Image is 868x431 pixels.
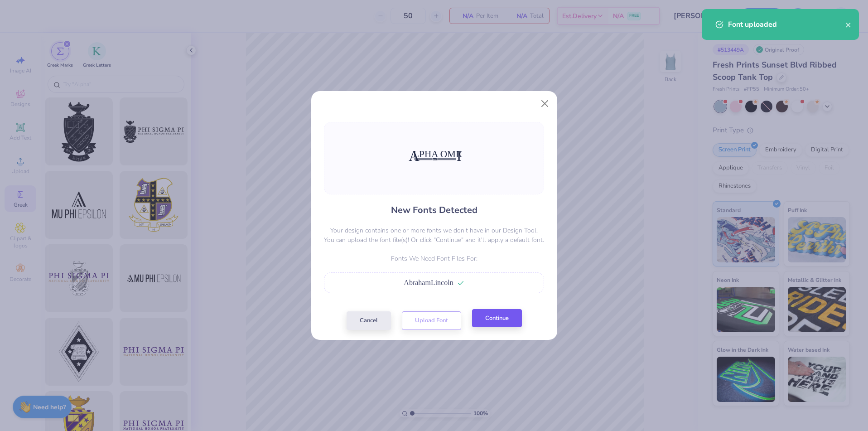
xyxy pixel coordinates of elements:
span: AbrahamLincoln [404,279,453,286]
p: Your design contains one or more fonts we don't have in our Design Tool. You can upload the font ... [324,226,544,245]
button: Close [536,95,553,112]
h4: New Fonts Detected [391,203,477,217]
button: Cancel [347,311,391,330]
button: Continue [472,309,522,328]
p: Fonts We Need Font Files For: [324,254,544,263]
button: close [845,19,852,30]
div: Font uploaded [728,19,845,30]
